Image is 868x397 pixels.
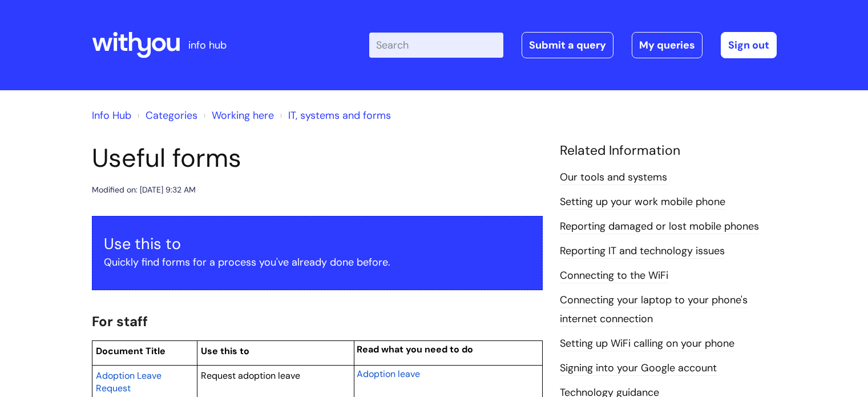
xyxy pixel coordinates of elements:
[560,268,668,283] a: Connecting to the WiFi
[560,293,748,326] a: Connecting your laptop to your phone's internet connection
[560,219,759,234] a: Reporting damaged or lost mobile phones
[369,33,503,58] input: Search
[96,370,162,394] span: Adoption Leave Request
[288,109,391,122] a: IT, systems and forms
[357,367,420,380] a: Adoption leave
[92,312,148,330] span: For staff
[522,32,613,58] a: Submit a query
[357,368,420,380] span: Adoption leave
[560,361,717,376] a: Signing into your Google account
[104,235,531,253] h3: Use this to
[560,143,777,159] h4: Related Information
[212,109,274,122] a: Working here
[201,370,300,382] span: Request adoption leave
[92,183,196,197] div: Modified on: [DATE] 9:32 AM
[201,345,249,357] span: Use this to
[188,36,227,54] p: info hub
[369,32,777,58] div: | -
[560,336,734,351] a: Setting up WiFi calling on your phone
[200,106,274,125] li: Working here
[632,32,703,58] a: My queries
[96,345,165,357] span: Document Title
[96,368,162,395] a: Adoption Leave Request
[134,106,197,125] li: Solution home
[104,253,531,271] p: Quickly find forms for a process you've already done before.
[560,195,725,210] a: Setting up your work mobile phone
[92,109,131,122] a: Info Hub
[357,343,473,355] span: Read what you need to do
[560,244,725,259] a: Reporting IT and technology issues
[92,143,543,174] h1: Useful forms
[146,109,197,122] a: Categories
[560,170,667,185] a: Our tools and systems
[721,32,777,58] a: Sign out
[277,106,391,125] li: IT, systems and forms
